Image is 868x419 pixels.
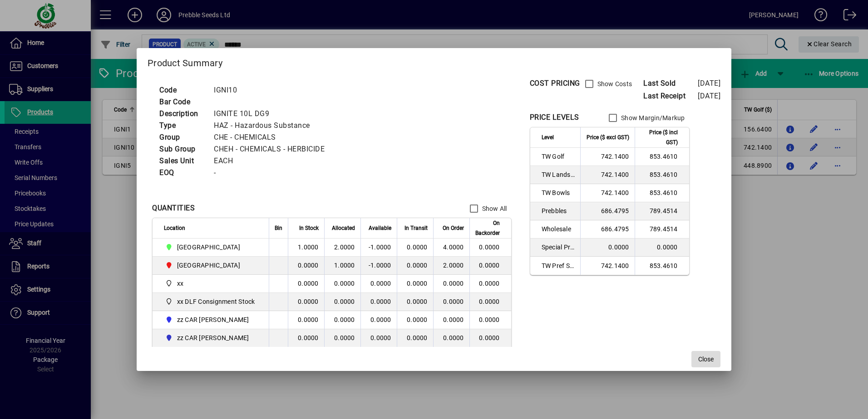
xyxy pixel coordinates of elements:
[443,280,464,287] span: 0.0000
[407,334,428,341] span: 0.0000
[480,204,507,213] label: Show All
[177,243,240,252] span: [GEOGRAPHIC_DATA]
[443,298,464,305] span: 0.0000
[360,257,397,275] td: -1.0000
[155,108,209,120] td: Description
[698,355,714,364] span: Close
[580,166,635,184] td: 742.1400
[299,223,319,233] span: In Stock
[164,242,259,253] span: CHRISTCHURCH
[530,78,580,89] div: COST PRICING
[469,275,511,293] td: 0.0000
[360,293,397,311] td: 0.0000
[209,143,335,155] td: CHEH - CHEMICALS - HERBICIDE
[542,188,575,197] span: TW Bowls
[288,239,324,257] td: 1.0000
[641,127,678,147] span: Price ($ incl GST)
[288,311,324,329] td: 0.0000
[155,155,209,167] td: Sales Unit
[407,262,428,269] span: 0.0000
[698,92,720,100] span: [DATE]
[209,132,335,143] td: CHE - CHEMICALS
[580,202,635,220] td: 686.4795
[177,297,255,306] span: xx DLF Consignment Stock
[580,257,635,275] td: 742.1400
[155,120,209,132] td: Type
[360,275,397,293] td: 0.0000
[469,311,511,329] td: 0.0000
[288,257,324,275] td: 0.0000
[177,261,240,270] span: [GEOGRAPHIC_DATA]
[635,166,689,184] td: 853.4610
[542,224,575,234] span: Wholesale
[324,239,360,257] td: 2.0000
[164,296,259,307] span: xx DLF Consignment Stock
[324,275,360,293] td: 0.0000
[164,260,259,271] span: PALMERSTON NORTH
[469,239,511,257] td: 0.0000
[469,329,511,347] td: 0.0000
[635,220,689,239] td: 789.4514
[407,298,428,305] span: 0.0000
[580,184,635,202] td: 742.1400
[542,206,575,215] span: Prebbles
[177,333,249,342] span: zz CAR [PERSON_NAME]
[209,108,335,120] td: IGNITE 10L DG9
[596,79,632,88] label: Show Costs
[407,244,428,251] span: 0.0000
[635,257,689,275] td: 853.4610
[332,223,355,233] span: Allocated
[635,202,689,220] td: 789.4514
[580,220,635,239] td: 686.4795
[443,223,464,233] span: On Order
[209,167,335,179] td: -
[643,91,698,102] span: Last Receipt
[155,167,209,179] td: EOQ
[288,293,324,311] td: 0.0000
[137,48,731,74] h2: Product Summary
[580,239,635,257] td: 0.0000
[643,78,698,89] span: Last Sold
[324,293,360,311] td: 0.0000
[542,243,575,252] span: Special Price
[443,262,464,269] span: 2.0000
[443,334,464,341] span: 0.0000
[324,329,360,347] td: 0.0000
[469,293,511,311] td: 0.0000
[360,329,397,347] td: 0.0000
[698,79,720,88] span: [DATE]
[469,257,511,275] td: 0.0000
[691,351,720,367] button: Close
[404,223,428,233] span: In Transit
[580,148,635,166] td: 742.1400
[155,143,209,155] td: Sub Group
[177,279,184,288] span: xx
[275,223,282,233] span: Bin
[443,316,464,323] span: 0.0000
[587,132,629,142] span: Price ($ excl GST)
[542,132,554,142] span: Level
[542,170,575,179] span: TW Landscaper
[177,315,249,324] span: zz CAR [PERSON_NAME]
[288,329,324,347] td: 0.0000
[152,203,195,214] div: QUANTITIES
[635,184,689,202] td: 853.4610
[369,223,391,233] span: Available
[360,239,397,257] td: -1.0000
[155,84,209,96] td: Code
[288,275,324,293] td: 0.0000
[635,148,689,166] td: 853.4610
[407,316,428,323] span: 0.0000
[542,152,575,161] span: TW Golf
[164,278,259,289] span: xx
[635,239,689,257] td: 0.0000
[360,311,397,329] td: 0.0000
[209,84,335,96] td: IGNI10
[164,223,185,233] span: Location
[407,280,428,287] span: 0.0000
[619,113,685,122] label: Show Margin/Markup
[324,257,360,275] td: 1.0000
[475,218,500,238] span: On Backorder
[164,314,259,325] span: zz CAR CARL
[155,96,209,108] td: Bar Code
